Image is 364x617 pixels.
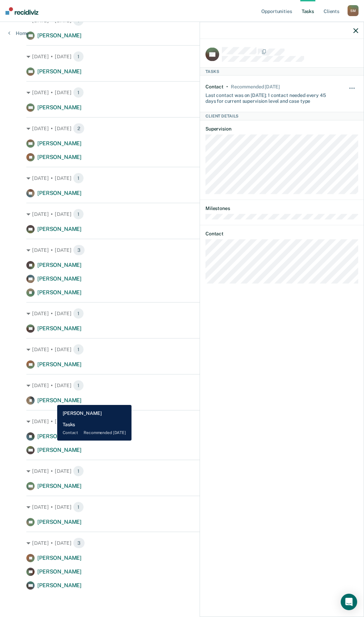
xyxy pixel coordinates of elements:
span: [PERSON_NAME] [37,447,81,453]
div: Client Details [200,112,364,120]
span: [PERSON_NAME] [37,568,81,575]
div: [DATE] • [DATE] [26,502,338,513]
div: [DATE] • [DATE] [26,380,338,391]
div: Tasks [200,67,364,75]
div: [DATE] • [DATE] [26,308,338,319]
dt: Milestones [205,205,358,211]
span: 1 [73,502,84,513]
span: [PERSON_NAME] [37,519,81,525]
img: Recidiviz [5,7,38,15]
span: 2 [73,123,85,134]
span: [PERSON_NAME] [37,190,81,196]
span: 1 [73,380,84,391]
div: [DATE] • [DATE] [26,87,338,98]
div: [DATE] • [DATE] [26,538,338,548]
div: Contact [205,84,224,89]
span: 3 [73,245,85,256]
div: S M [348,5,359,16]
div: Recommended in 2 days [231,84,279,89]
div: [DATE] • [DATE] [26,416,338,427]
span: 1 [73,308,84,319]
span: [PERSON_NAME] [37,433,81,440]
dt: Supervision [205,126,358,132]
span: [PERSON_NAME] [37,140,81,147]
span: 1 [73,51,84,62]
span: 1 [73,173,84,184]
div: [DATE] • [DATE] [26,173,338,184]
div: [DATE] • [DATE] [26,245,338,256]
span: [PERSON_NAME] [37,275,81,282]
span: 3 [73,538,85,548]
span: [PERSON_NAME] [37,154,81,160]
span: [PERSON_NAME] [37,289,81,296]
span: 1 [73,87,84,98]
span: [PERSON_NAME] [37,555,81,561]
span: 1 [73,209,84,220]
span: [PERSON_NAME] [37,226,81,232]
span: [PERSON_NAME] [37,104,81,111]
span: [PERSON_NAME] [37,361,81,368]
span: [PERSON_NAME] [37,68,81,75]
span: [PERSON_NAME] [37,325,81,332]
span: [PERSON_NAME] [37,483,81,489]
span: [PERSON_NAME] [37,32,81,39]
span: 2 [73,416,85,427]
div: • [226,84,228,89]
span: [PERSON_NAME] [37,397,81,404]
div: [DATE] • [DATE] [26,123,338,134]
span: 1 [73,466,84,477]
div: [DATE] • [DATE] [26,466,338,477]
span: [PERSON_NAME] [37,262,81,268]
div: [DATE] • [DATE] [26,51,338,62]
span: [PERSON_NAME] [37,582,81,589]
span: 1 [73,344,84,355]
a: Home [8,30,29,36]
div: Open Intercom Messenger [341,594,357,610]
dt: Contact [205,231,358,237]
div: [DATE] • [DATE] [26,209,338,220]
div: Last contact was on [DATE]; 1 contact needed every 45 days for current supervision level and case... [205,89,333,104]
div: [DATE] • [DATE] [26,344,338,355]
